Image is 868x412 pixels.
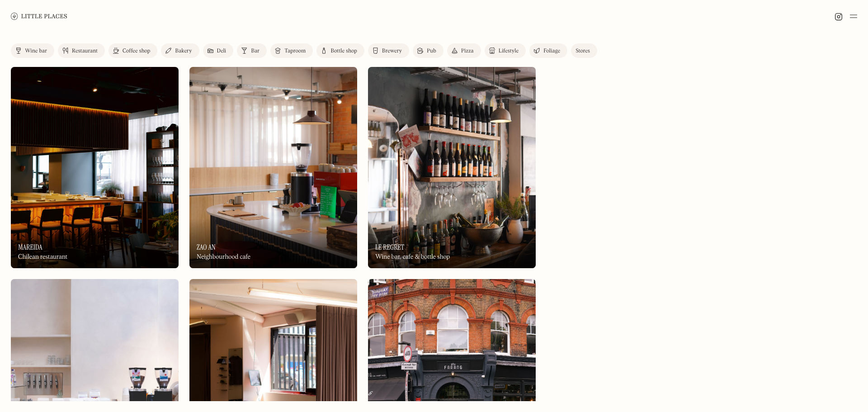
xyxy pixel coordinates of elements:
a: Deli [203,43,234,58]
div: Stores [576,48,590,54]
a: Coffee shop [108,43,157,58]
a: Brewery [368,43,409,58]
div: Foliage [543,48,560,54]
a: Wine bar [11,43,54,58]
a: Pub [413,43,443,58]
div: Pizza [461,48,474,54]
div: Coffee shop [123,48,150,54]
div: Lifestyle [499,48,519,54]
a: Lifestyle [485,43,526,58]
div: Restaurant [72,48,98,54]
div: Taproom [284,48,306,54]
a: Taproom [270,43,313,58]
a: Bar [237,43,267,58]
img: Le Regret [368,67,536,268]
div: Neighbourhood cafe [197,253,250,261]
h3: Mareida [18,243,42,251]
h3: Le Regret [375,243,404,251]
div: Bakery [175,48,192,54]
a: Le RegretLe RegretLe RegretWine bar, cafe & bottle shop [368,67,536,268]
a: Pizza [447,43,481,58]
div: Wine bar, cafe & bottle shop [375,253,450,261]
div: Brewery [382,48,402,54]
div: Wine bar [25,48,47,54]
a: Bakery [161,43,199,58]
div: Deli [217,48,226,54]
div: Chilean restaurant [18,253,67,261]
img: Zao An [189,67,357,268]
div: Pub [427,48,436,54]
div: Bar [251,48,259,54]
a: Bottle shop [316,43,364,58]
a: Stores [571,43,597,58]
img: Mareida [11,67,179,268]
a: MareidaMareidaMareidaChilean restaurant [11,67,179,268]
a: Restaurant [58,43,105,58]
a: Zao AnZao AnZao AnNeighbourhood cafe [189,67,357,268]
div: Bottle shop [330,48,357,54]
a: Foliage [529,43,567,58]
h3: Zao An [197,243,216,251]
